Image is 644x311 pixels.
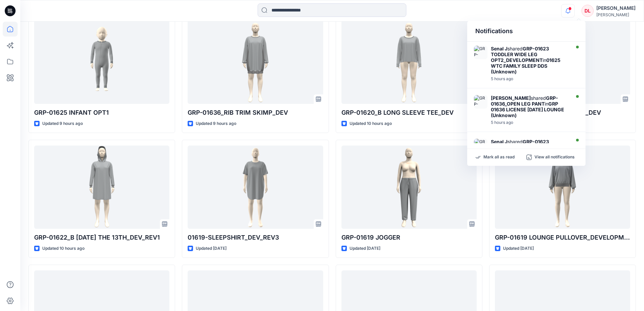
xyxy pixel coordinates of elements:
[491,46,549,63] strong: GRP-01623 TODDLER WIDE LEG OPT2_DEVELOPMENT
[34,146,169,229] a: GRP-01622_B FRIDAY THE 13TH_DEV_REV1
[196,120,236,127] p: Updated 9 hours ago
[341,108,477,117] p: GRP-01620_B LONG SLEEVE TEE_DEV
[188,233,323,242] p: 01619-SLEEPSHIRT_DEV_REV3
[42,120,83,127] p: Updated 9 hours ago
[534,154,575,160] p: View all notifications
[341,20,477,104] a: GRP-01620_B LONG SLEEVE TEE_DEV
[188,146,323,229] a: 01619-SLEEPSHIRT_DEV_REV3
[34,108,169,117] p: GRP-01625 INFANT OPT1
[42,245,85,252] p: Updated 10 hours ago
[341,146,477,229] a: GRP-01619 JOGGER
[495,233,630,242] p: GRP-01619 LOUNGE PULLOVER_DEVELOPMENT
[188,20,323,104] a: GRP-01636_RIB TRIM SKIMP_DEV
[474,46,487,59] img: GRP-01623 TODDLER WIDE LEG OPT2_DEVELOPMENT
[491,76,569,81] div: Monday, October 06, 2025 09:31
[491,46,569,74] div: shared in
[596,4,636,12] div: [PERSON_NAME]
[474,95,487,109] img: GRP-01636_OPEN LEG PANT
[34,20,169,104] a: GRP-01625 INFANT OPT1
[483,154,515,160] p: Mark all as read
[491,139,569,168] div: shared in
[491,46,507,51] strong: Senal J
[196,245,226,252] p: Updated [DATE]
[581,5,594,17] div: DL
[350,120,392,127] p: Updated 10 hours ago
[491,95,531,101] strong: [PERSON_NAME]
[503,245,534,252] p: Updated [DATE]
[474,139,487,152] img: GRP-01623 TODDLER WIDE LEG OPT1_DEVELOPMENT
[491,120,569,125] div: Monday, October 06, 2025 09:26
[491,101,564,118] strong: GRP 01636 LICENSE [DATE] LOUNGE (Unknown)
[596,12,636,17] div: [PERSON_NAME]
[467,21,586,42] div: Notifications
[491,95,558,107] strong: GRP-01636_OPEN LEG PANT
[341,233,477,242] p: GRP-01619 JOGGER
[491,139,507,145] strong: Senal J
[491,57,560,74] strong: 01625 WTC FAMILY SLEEP DDS (Unknown)
[491,95,569,118] div: shared in
[188,108,323,117] p: GRP-01636_RIB TRIM SKIMP_DEV
[34,233,169,242] p: GRP-01622_B [DATE] THE 13TH_DEV_REV1
[350,245,380,252] p: Updated [DATE]
[495,146,630,229] a: GRP-01619 LOUNGE PULLOVER_DEVELOPMENT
